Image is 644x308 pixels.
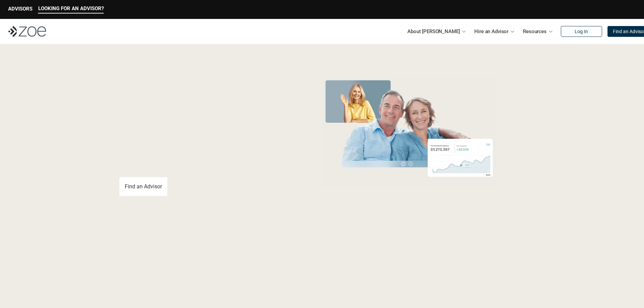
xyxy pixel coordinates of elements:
span: with a Financial Advisor [119,97,256,146]
a: Log In [561,26,602,37]
span: Grow Your Wealth [119,75,270,101]
a: Find an Advisor [119,177,167,196]
p: Hire an Advisor [474,26,508,37]
p: You deserve an advisor you can trust. [PERSON_NAME], hire, and invest with vetted, fiduciary, fin... [119,153,294,169]
p: Resources [523,26,547,37]
p: Log In [575,29,588,34]
p: ADVISORS [8,6,32,12]
p: About [PERSON_NAME] [407,26,460,37]
em: The information in the visuals above is for illustrative purposes only and does not represent an ... [315,191,503,195]
p: Find an Advisor [125,183,162,190]
p: LOOKING FOR AN ADVISOR? [38,5,104,11]
p: Loremipsum: *DolOrsi Ametconsecte adi Eli Seddoeius tem inc utlaboreet. Dol 7676 MagNaal Enimadmi... [16,282,628,307]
